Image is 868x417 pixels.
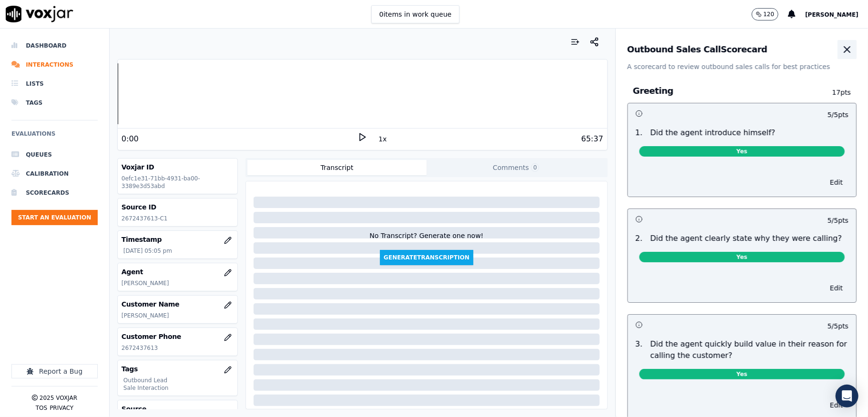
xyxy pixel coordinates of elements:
p: 5 / 5 pts [827,321,848,331]
p: 2 . [632,233,646,244]
p: Did the agent clearly state why they were calling? [650,233,842,244]
div: Open Intercom Messenger [836,385,858,407]
p: 2672437613 [122,344,234,352]
h3: Outbound Sales Call Scorecard [627,45,767,54]
h3: Agent [122,267,234,277]
span: Yes [639,369,845,379]
h3: Source ID [122,202,234,212]
h3: Customer Name [122,299,234,309]
a: Interactions [11,55,98,74]
p: 5 / 5 pts [827,216,848,225]
p: Outbound Lead [123,377,234,384]
span: Yes [639,146,845,157]
a: Tags [11,93,98,112]
button: GenerateTranscription [380,250,473,265]
p: [PERSON_NAME] [122,312,234,319]
button: 0items in work queue [371,5,460,23]
button: Transcript [247,160,427,175]
p: 2672437613-C1 [122,215,234,222]
span: Yes [639,252,845,262]
p: [PERSON_NAME] [122,279,234,287]
a: Dashboard [11,36,98,55]
h3: Voxjar ID [122,162,234,172]
h3: Timestamp [122,235,234,244]
img: voxjar logo [6,6,73,22]
p: Sale Interaction [123,384,234,392]
button: Edit [824,176,848,189]
p: Did the agent quickly build value in their reason for calling the customer? [650,338,848,361]
button: 1x [377,132,388,146]
a: Lists [11,74,98,93]
p: [DATE] 05:05 pm [123,247,234,255]
div: 65:37 [581,133,603,145]
button: [PERSON_NAME] [805,9,868,20]
h6: Evaluations [11,128,98,145]
h3: Greeting [633,85,815,97]
button: 120 [752,8,788,20]
button: Report a Bug [11,364,98,378]
p: A scorecard to review outbound sales calls for best practices [627,62,857,71]
button: Start an Evaluation [11,210,98,225]
span: 0 [531,163,540,172]
button: TOS [36,404,47,412]
a: Queues [11,145,98,164]
h3: Source [122,404,234,414]
div: 0:00 [122,133,139,145]
p: 5 / 5 pts [827,110,848,119]
p: 2025 Voxjar [40,394,77,402]
span: [PERSON_NAME] [805,11,858,18]
button: Edit [824,281,848,295]
div: No Transcript? Generate one now! [369,231,483,250]
p: 120 [764,10,775,18]
p: 1 . [632,127,646,139]
button: Edit [824,398,848,412]
h3: Customer Phone [122,332,234,341]
p: 0efc1e31-71bb-4931-ba00-3389e3d53abd [122,175,234,190]
button: Comments [427,160,606,175]
button: 120 [752,8,779,20]
p: 3 . [632,338,646,361]
h3: Tags [122,364,234,374]
p: Did the agent introduce himself? [650,127,775,139]
button: Privacy [50,404,73,412]
p: 17 pts [815,88,851,97]
a: Scorecards [11,183,98,202]
a: Calibration [11,164,98,183]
